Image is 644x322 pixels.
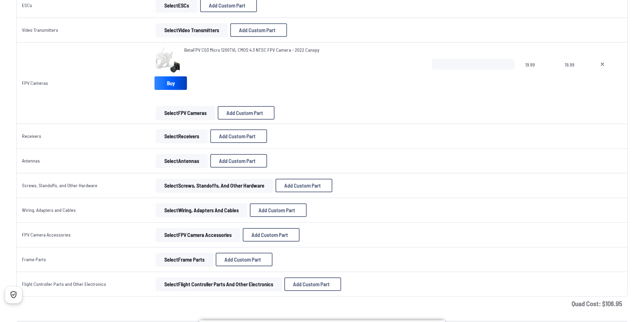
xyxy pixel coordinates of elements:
span: 19.99 [525,59,554,91]
button: SelectWiring, Adapters and Cables [156,203,247,217]
button: Add Custom Part [210,154,267,168]
button: SelectScrews, Standoffs, and Other Hardware [156,179,273,192]
a: FPV Camera Accessories [22,232,71,238]
img: image [154,47,182,74]
button: SelectFlight Controller Parts and Other Electronics [156,277,282,291]
a: SelectFPV Cameras [154,106,216,120]
a: SelectFrame Parts [154,253,214,266]
button: SelectFrame Parts [156,253,213,266]
a: Receivers [22,133,41,139]
a: SelectScrews, Standoffs, and Other Hardware [154,179,274,192]
button: Add Custom Part [243,228,300,242]
a: SelectFlight Controller Parts and Other Electronics [154,277,283,291]
a: SelectVideo Transmitters [154,23,229,37]
button: Add Custom Part [218,106,275,120]
span: Add Custom Part [239,27,276,33]
span: Add Custom Part [224,257,261,262]
a: Antennas [22,158,40,164]
span: Add Custom Part [226,110,263,116]
button: SelectVideo Transmitters [156,23,228,37]
span: Add Custom Part [252,232,288,238]
a: SelectReceivers [154,129,209,143]
span: Add Custom Part [284,183,321,188]
a: Wiring, Adapters and Cables [22,207,76,213]
span: Add Custom Part [209,3,245,8]
button: Add Custom Part [276,179,332,192]
span: Add Custom Part [219,133,256,139]
a: ESCs [22,2,32,8]
button: SelectFPV Cameras [156,106,215,120]
td: Quad Cost: $ 106.95 [16,297,628,310]
a: FPV Cameras [22,80,48,86]
button: Add Custom Part [250,203,307,217]
a: SelectFPV Camera Accessories [154,228,241,242]
a: Flight Controller Parts and Other Electronics [22,281,106,287]
a: SelectAntennas [154,154,209,168]
button: Add Custom Part [284,277,341,291]
button: SelectFPV Camera Accessories [156,228,240,242]
span: Add Custom Part [259,207,295,213]
button: Add Custom Part [216,253,272,266]
button: Add Custom Part [230,23,287,37]
span: 19.99 [565,59,583,91]
a: Video Transmitters [22,27,58,33]
a: Buy [154,76,187,90]
button: SelectAntennas [156,154,208,168]
a: SelectWiring, Adapters and Cables [154,203,248,217]
span: Add Custom Part [293,281,330,287]
a: Frame Parts [22,256,46,262]
a: Screws, Standoffs, and Other Hardware [22,182,97,188]
span: BetaFPV C03 Micro 1200TVL CMOS 4:3 NTSC FPV Camera - 2022 Canopy [184,47,319,53]
a: BetaFPV C03 Micro 1200TVL CMOS 4:3 NTSC FPV Camera - 2022 Canopy [184,47,319,53]
button: SelectReceivers [156,129,208,143]
span: Add Custom Part [219,158,256,164]
button: Add Custom Part [210,129,267,143]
